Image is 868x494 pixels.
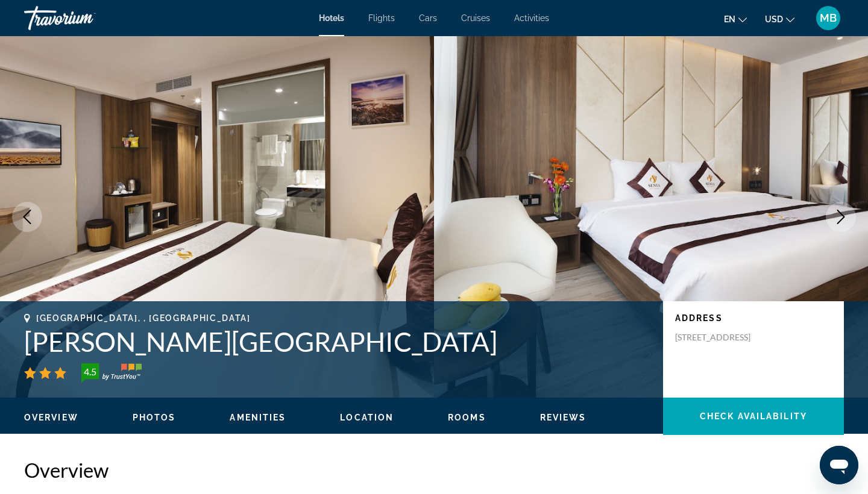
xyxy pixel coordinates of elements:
a: Cruises [461,13,490,23]
button: Change currency [765,10,794,28]
div: 4.5 [78,364,102,379]
span: Photos [133,413,176,422]
span: Rooms [448,413,486,422]
button: Check Availability [663,398,844,435]
h2: Overview [24,458,844,482]
span: Amenities [230,413,286,422]
button: Change language [724,10,747,28]
a: Cars [419,13,437,23]
button: Amenities [230,412,286,423]
iframe: Кнопка запуска окна обмена сообщениями [820,446,858,484]
p: Address [675,313,832,323]
button: Location [340,412,394,423]
a: Activities [514,13,549,23]
span: Overview [24,413,78,422]
span: en [724,14,735,24]
a: Hotels [319,13,344,23]
p: [STREET_ADDRESS] [675,332,772,343]
img: trustyou-badge-hor.svg [81,363,142,383]
span: Check Availability [700,411,807,421]
span: [GEOGRAPHIC_DATA], , [GEOGRAPHIC_DATA] [36,313,251,323]
button: Photos [133,412,176,423]
button: Reviews [540,412,587,423]
span: USD [765,14,783,24]
h1: [PERSON_NAME][GEOGRAPHIC_DATA] [24,326,651,357]
span: Location [340,413,394,422]
button: Next image [826,202,856,232]
button: Rooms [448,412,486,423]
a: Flights [368,13,395,23]
span: MB [820,12,837,24]
button: Overview [24,412,78,423]
a: Travorium [24,2,145,34]
button: Previous image [12,202,42,232]
span: Reviews [540,413,587,422]
button: User Menu [813,5,844,31]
